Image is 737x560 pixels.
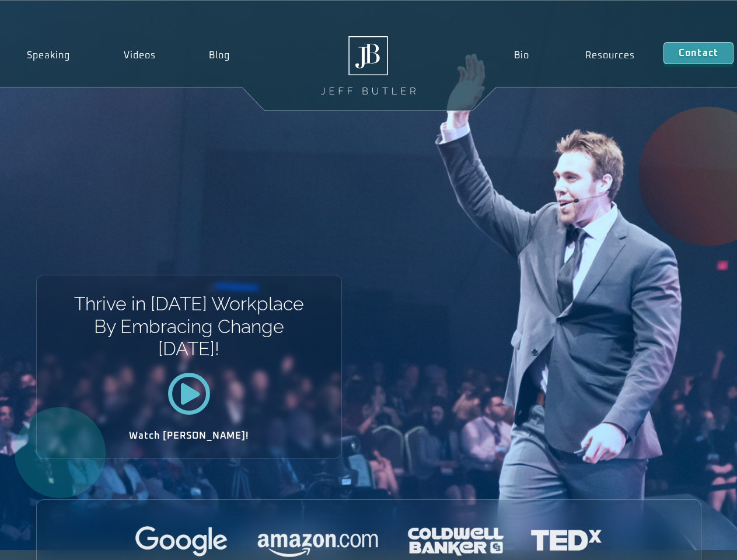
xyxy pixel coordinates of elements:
a: Resources [557,42,663,69]
a: Videos [97,42,183,69]
a: Bio [485,42,557,69]
a: Contact [663,42,733,64]
h2: Watch [PERSON_NAME]! [78,431,301,440]
nav: Menu [485,42,663,69]
h1: Thrive in [DATE] Workplace By Embracing Change [DATE]! [73,293,305,360]
a: Blog [182,42,257,69]
span: Contact [679,48,718,58]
